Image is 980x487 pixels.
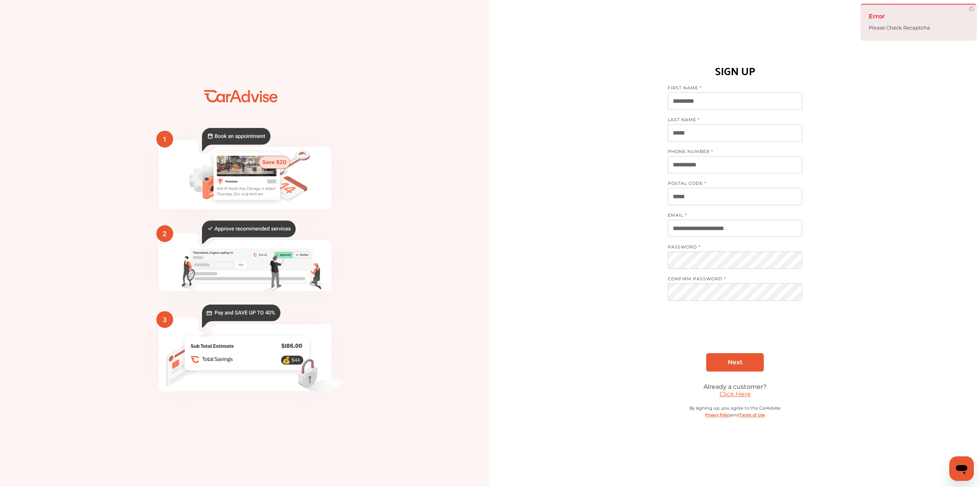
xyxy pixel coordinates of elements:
[720,390,751,398] a: Click Here
[668,181,795,188] label: POSTAL CODE
[715,61,755,79] h1: SIGN UP
[282,356,291,364] text: 💰
[869,23,968,33] div: Please Check Recaptcha
[969,6,974,12] span: ×
[740,411,765,418] a: Terms of Use
[949,456,974,481] iframe: Button to launch messaging window
[668,149,795,156] label: PHONE NUMBER
[706,353,764,372] a: Next
[668,405,802,426] div: By signing up, you agree to the CarAdvise and
[869,10,968,23] h4: Error
[668,276,795,283] label: CONFIRM PASSWORD
[705,411,731,418] a: Privacy Policy
[668,85,795,92] label: FIRST NAME
[728,359,743,366] span: Next
[677,318,793,347] iframe: reCAPTCHA
[668,244,795,252] label: PASSWORD
[668,117,795,124] label: LAST NAME
[668,212,795,220] label: EMAIL
[668,383,802,390] div: Already a customer?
